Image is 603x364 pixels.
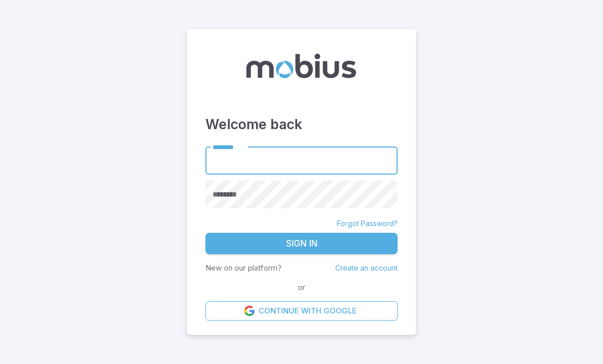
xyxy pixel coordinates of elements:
a: Continue with Google [205,301,398,321]
a: Forgot Password? [337,219,398,229]
a: Create an account [335,263,398,272]
h3: Welcome back [205,114,398,134]
span: or [295,282,308,293]
button: Sign In [205,233,398,254]
p: New on our platform? [205,262,282,274]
